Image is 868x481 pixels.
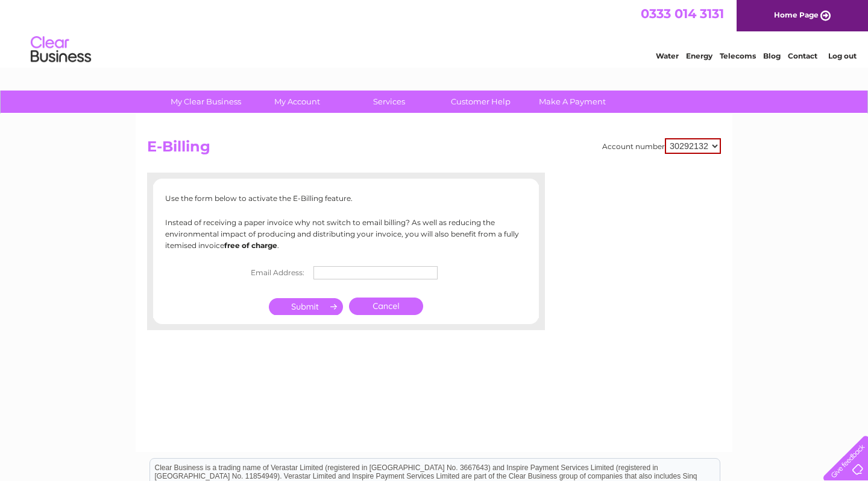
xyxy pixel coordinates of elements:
[224,241,277,250] b: free of charge
[720,51,756,60] a: Telecoms
[339,91,439,113] a: Services
[431,91,530,113] a: Customer Help
[763,51,781,60] a: Blog
[788,51,817,60] a: Contact
[602,138,721,154] div: Account number
[150,7,720,59] div: Clear Business is a trading name of Verastar Limited (registered in [GEOGRAPHIC_DATA] No. 3667643...
[165,193,527,204] p: Use the form below to activate the E-Billing feature.
[147,138,721,161] h2: E-Billing
[269,298,343,315] input: Submit
[248,91,347,113] a: My Account
[828,51,857,60] a: Log out
[156,91,256,113] a: My Clear Business
[656,51,679,60] a: Water
[30,31,92,68] img: logo.png
[523,91,622,113] a: Make A Payment
[641,6,724,21] a: 0333 014 3131
[686,51,712,60] a: Energy
[245,263,310,282] th: Email Address:
[165,217,527,252] p: Instead of receiving a paper invoice why not switch to email billing? As well as reducing the env...
[349,298,423,315] a: Cancel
